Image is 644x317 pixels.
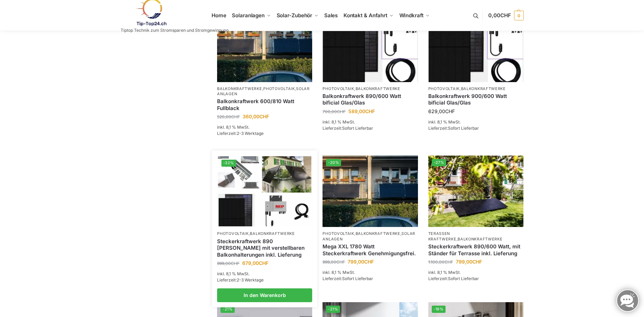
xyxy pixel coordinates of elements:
[356,86,400,91] a: Balkonkraftwerke
[232,12,265,19] span: Solaranlagen
[488,5,523,26] a: 0,00CHF 0
[428,119,523,125] p: inkl. 8,1 % MwSt.
[323,86,354,91] a: Photovoltaik
[323,156,418,227] img: 2 Balkonkraftwerke
[217,231,312,236] p: ,
[217,261,239,266] bdi: 999,00
[218,156,311,226] a: -32%860 Watt Komplett mit Balkonhalterung
[428,86,460,91] a: Photovoltaik
[250,231,295,236] a: Balkonkraftwerke
[324,12,338,19] span: Sales
[472,259,482,265] span: CHF
[428,156,523,227] img: Steckerkraftwerk 890/600 Watt, mit Ständer für Terrasse inkl. Lieferung
[217,231,248,236] a: Photovoltaik
[231,114,240,119] span: CHF
[356,231,400,236] a: Balkonkraftwerke
[323,156,418,227] a: -20%2 Balkonkraftwerke
[217,86,312,97] p: , ,
[344,12,387,19] span: Kontakt & Anfahrt
[323,86,418,91] p: ,
[348,259,374,265] bdi: 799,00
[336,259,345,265] span: CHF
[121,28,228,32] p: Tiptop Technik zum Stromsparen und Stromgewinnung
[500,12,511,19] span: CHF
[217,271,312,277] p: inkl. 8,1 % MwSt.
[342,276,373,281] span: Sofort Lieferbar
[323,243,418,257] a: Mega XXL 1780 Watt Steckerkraftwerk Genehmigungsfrei.
[323,10,418,82] a: -16%Bificiales Hochleistungsmodul
[337,109,346,114] span: CHF
[217,277,264,283] span: Lieferzeit:
[323,126,373,131] span: Lieferzeit:
[342,126,373,131] span: Sofort Lieferbar
[217,86,262,91] a: Balkonkraftwerke
[323,119,418,125] p: inkl. 8,1 % MwSt.
[456,259,482,265] bdi: 799,00
[217,131,264,136] span: Lieferzeit:
[323,231,415,241] a: Solaranlagen
[242,260,268,266] bdi: 679,00
[458,237,502,241] a: Balkonkraftwerke
[323,231,418,242] p: , ,
[461,86,506,91] a: Balkonkraftwerke
[237,131,264,136] span: 2-3 Werktage
[217,86,310,96] a: Solaranlagen
[428,276,479,281] span: Lieferzeit:
[448,126,479,131] span: Sofort Lieferbar
[399,12,423,19] span: Windkraft
[445,108,455,114] span: CHF
[217,10,312,82] a: -31%2 Balkonkraftwerke
[217,114,240,119] bdi: 520,00
[263,86,295,91] a: Photovoltaik
[218,156,311,226] img: 860 Watt Komplett mit Balkonhalterung
[323,259,345,265] bdi: 999,00
[428,10,523,82] img: Bificiales Hochleistungsmodul
[231,261,239,266] span: CHF
[448,276,479,281] span: Sofort Lieferbar
[259,113,269,119] span: CHF
[323,269,418,276] p: inkl. 8,1 % MwSt.
[444,259,453,265] span: CHF
[348,108,375,114] bdi: 589,00
[428,231,523,242] p: ,
[217,10,312,82] img: 2 Balkonkraftwerke
[323,276,373,281] span: Lieferzeit:
[217,124,312,130] p: inkl. 8,1 % MwSt.
[428,243,523,257] a: Steckerkraftwerk 890/600 Watt, mit Ständer für Terrasse inkl. Lieferung
[428,93,523,106] a: Balkonkraftwerk 900/600 Watt bificial Glas/Glas
[237,277,264,283] span: 2-3 Werktage
[428,86,523,91] p: ,
[217,288,312,302] a: In den Warenkorb legen: „Steckerkraftwerk 890 Watt mit verstellbaren Balkonhalterungen inkl. Lief...
[365,108,375,114] span: CHF
[243,113,269,119] bdi: 360,00
[428,156,523,227] a: -27%Steckerkraftwerk 890/600 Watt, mit Ständer für Terrasse inkl. Lieferung
[217,238,312,258] a: Steckerkraftwerk 890 Watt mit verstellbaren Balkonhalterungen inkl. Lieferung
[428,126,479,131] span: Lieferzeit:
[514,11,524,20] span: 0
[323,231,354,236] a: Photovoltaik
[323,10,418,82] img: Bificiales Hochleistungsmodul
[364,259,374,265] span: CHF
[277,12,313,19] span: Solar-Zubehör
[323,93,418,106] a: Balkonkraftwerk 890/600 Watt bificial Glas/Glas
[259,260,268,266] span: CHF
[488,12,511,19] span: 0,00
[428,108,455,114] bdi: 629,00
[428,231,457,241] a: Terassen Kraftwerke
[217,98,312,111] a: Balkonkraftwerk 600/810 Watt Fullblack
[323,109,346,114] bdi: 700,00
[428,259,453,265] bdi: 1.100,00
[428,269,523,276] p: inkl. 8,1 % MwSt.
